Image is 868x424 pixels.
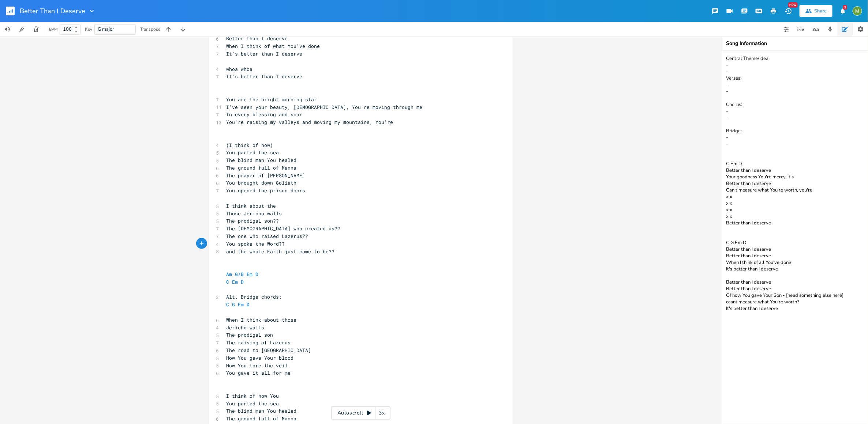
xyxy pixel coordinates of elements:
[140,27,160,31] div: Transpose
[247,271,253,277] span: Em
[375,406,389,420] div: 3x
[232,279,238,285] span: Em
[227,210,282,217] span: Those Jericho walls
[800,5,833,17] button: Share
[247,301,250,308] span: D
[241,279,244,285] span: D
[227,317,297,323] span: When I think about those
[227,35,288,42] span: Better than I deserve
[98,26,114,33] span: G major
[227,104,423,110] span: I've seen your beauty, [DEMOGRAPHIC_DATA], You're moving through me
[227,164,297,171] span: The ground full of Manna
[227,149,279,156] span: You parted the sea
[227,157,297,163] span: The blind man You healed
[49,27,57,31] div: BPM
[331,406,390,420] div: Autoscroll
[227,393,279,399] span: I think of how You
[227,415,297,422] span: The ground full of Manna
[227,43,320,49] span: When I think of what You've done
[227,73,303,80] span: It's better than I deserve
[227,225,341,232] span: The [DEMOGRAPHIC_DATA] who created us??
[853,6,862,16] img: Mik Sivak
[835,4,850,18] button: 3
[20,8,85,14] span: Better Than I Deserve
[227,50,303,57] span: It's better than I deserve
[227,217,279,224] span: The prodigal son??
[227,347,311,353] span: The road to [GEOGRAPHIC_DATA]
[227,202,276,209] span: I think about the
[227,187,306,194] span: You opened the prison doors
[227,248,335,255] span: and the whole Earth just came to be??
[227,355,294,361] span: How You gave Your blood
[227,301,229,308] span: C
[227,96,317,103] span: You are the bright morning star
[726,41,864,46] div: Song Information
[227,241,285,247] span: You spoke the Word??
[227,271,232,277] span: Am
[227,142,273,148] span: (I think of how)
[227,172,306,179] span: The prayer of [PERSON_NAME]
[227,279,229,285] span: C
[843,5,847,10] div: 3
[722,51,868,424] textarea: Central Theme/Idea: - - Verses: - - Chorus: - - Bridge: - - C Em D Better than I deserve Your goo...
[227,400,279,407] span: You parted the sea
[227,408,297,414] span: The blind man You healed
[788,2,798,8] div: New
[238,301,244,308] span: Em
[227,370,291,376] span: You gave it all for me
[256,271,259,277] span: D
[227,324,265,331] span: Jericho walls
[235,271,244,277] span: G/B
[232,301,235,308] span: G
[227,179,297,186] span: You brought down Goliath
[227,233,308,239] span: The one who raised Lazerus??
[227,339,291,346] span: The raising of Lazerus
[227,66,253,72] span: whoa whoa
[227,294,282,300] span: Alt. Bridge chords:
[227,362,288,369] span: How You tore the veil
[227,119,393,125] span: You're raising my valleys and moving my mountains, You're
[227,111,303,118] span: In every blessing and scar
[227,332,273,338] span: The prodigal son
[814,8,827,14] div: Share
[781,4,796,18] button: New
[85,27,92,31] div: Key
